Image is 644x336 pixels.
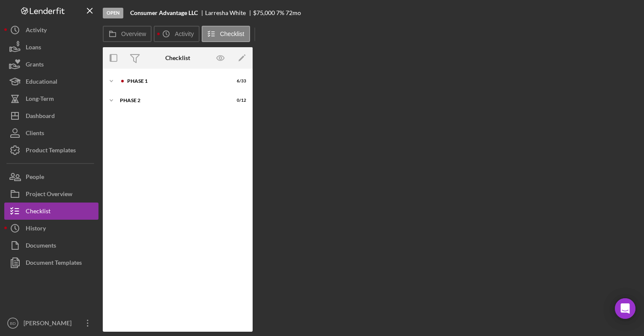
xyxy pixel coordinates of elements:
div: Educational [26,73,57,92]
label: Overview [121,30,146,37]
div: Grants [26,56,44,75]
div: Activity [26,21,47,41]
button: Clients [4,124,98,142]
div: Checklist [26,203,51,222]
div: Project Overview [26,185,72,205]
button: Loans [4,39,98,56]
div: Open [103,8,123,18]
b: Consumer Advantage LLC [130,9,198,16]
label: Activity [175,30,194,37]
div: Documents [26,237,56,256]
button: Dashboard [4,107,98,124]
text: BD [10,321,15,326]
div: 0 / 12 [231,98,246,103]
div: Clients [26,124,44,144]
button: Product Templates [4,142,98,159]
button: Project Overview [4,185,98,203]
div: Larresha White [205,9,253,16]
button: History [4,220,98,237]
div: Open Intercom Messenger [615,298,635,319]
button: People [4,168,98,185]
button: Overview [103,26,152,42]
div: People [26,168,44,188]
button: Activity [4,21,98,39]
div: Long-Term [26,90,54,109]
button: Grants [4,56,98,73]
span: $75,000 [253,9,275,16]
div: Product Templates [26,142,76,161]
div: 6 / 33 [231,79,246,84]
div: 72 mo [286,9,301,16]
button: Long-Term [4,90,98,107]
button: Checklist [4,203,98,220]
button: Activity [154,26,199,42]
div: Phase 1 [127,79,225,84]
label: Checklist [220,30,244,37]
div: Phase 2 [120,98,225,103]
button: Educational [4,73,98,90]
div: Loans [26,39,41,58]
button: Documents [4,237,98,254]
div: [PERSON_NAME] [21,315,77,334]
div: History [26,220,46,239]
div: Document Templates [26,254,82,273]
div: 7 % [276,9,284,16]
button: Document Templates [4,254,98,271]
div: Dashboard [26,107,55,127]
button: Checklist [202,26,250,42]
div: Checklist [165,54,190,61]
button: BD[PERSON_NAME] [4,315,98,332]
